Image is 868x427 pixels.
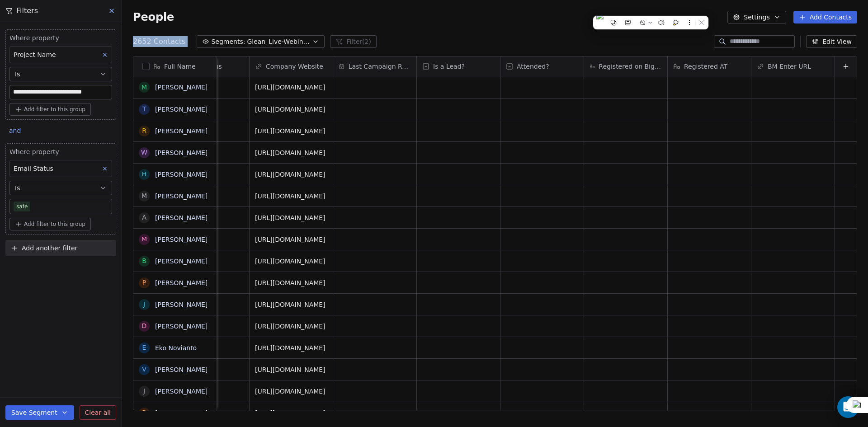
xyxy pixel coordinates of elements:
button: Filter(2) [330,35,377,48]
div: grid [133,76,217,411]
div: T [142,104,146,114]
div: BM Enter URL [751,56,835,76]
a: [PERSON_NAME] [155,214,208,221]
button: Edit View [806,35,857,48]
a: [PERSON_NAME] [155,323,208,330]
a: [PERSON_NAME] [155,171,208,178]
span: Company Website [266,62,323,71]
a: [PERSON_NAME] [155,106,208,113]
div: W [141,148,147,157]
span: 2652 Contacts [133,36,185,47]
a: [PERSON_NAME] [155,279,208,286]
a: [URL][DOMAIN_NAME] [255,301,325,308]
div: D [142,321,147,331]
a: [URL][DOMAIN_NAME] [255,409,325,417]
a: [URL][DOMAIN_NAME] [255,236,325,243]
div: H [142,169,147,179]
div: P [142,278,146,287]
div: B [142,256,146,266]
button: Add Contacts [793,11,857,23]
span: Registered AT [684,62,727,71]
span: Registered on Bigmarker? [599,62,662,71]
a: [PERSON_NAME] [155,258,208,265]
a: [URL][DOMAIN_NAME] [255,366,325,373]
span: Full Name [164,62,196,71]
a: [URL][DOMAIN_NAME] [255,84,325,91]
div: Registered AT [668,56,751,76]
div: Is a Lead? [417,56,500,76]
span: Attended? [517,62,549,71]
a: [URL][DOMAIN_NAME] [255,106,325,113]
a: [URL][DOMAIN_NAME] [255,388,325,395]
a: [PERSON_NAME] [155,236,208,243]
div: V [142,365,146,374]
a: [URL][DOMAIN_NAME] [255,214,325,221]
div: R [142,126,146,136]
a: [URL][DOMAIN_NAME] [255,323,325,330]
span: People [133,10,174,24]
a: [URL][DOMAIN_NAME] [255,149,325,156]
div: Company Website [250,56,333,76]
div: E [142,343,146,352]
div: J [143,300,145,309]
a: [PERSON_NAME] [155,149,208,156]
a: [PERSON_NAME] [155,84,208,91]
div: Attended? [500,56,584,76]
span: Last Campaign Run On [349,62,411,71]
a: [URL][DOMAIN_NAME] [255,279,325,286]
a: [PERSON_NAME] [155,127,208,135]
a: [URL][DOMAIN_NAME] [255,258,325,265]
a: [PERSON_NAME] [155,192,208,200]
a: [URL][DOMAIN_NAME] [255,127,325,135]
div: Registered on Bigmarker? [584,56,667,76]
a: [URL][DOMAIN_NAME] [255,344,325,352]
div: A [142,213,146,222]
div: Open Intercom Messenger [837,396,859,418]
a: Eko Novianto [155,344,197,352]
div: B [142,408,146,418]
div: J [143,386,145,396]
a: [PERSON_NAME] [155,301,208,308]
span: Is a Lead? [433,62,465,71]
a: [URL][DOMAIN_NAME] [255,171,325,178]
button: Settings [727,11,786,23]
span: Glean_Live-Webinar_23rdSept'25 [247,37,310,47]
a: [PERSON_NAME] [155,366,208,373]
span: BM Enter URL [768,62,811,71]
div: M [142,191,147,201]
a: [PERSON_NAME] [155,388,208,395]
span: Segments: [211,37,245,47]
div: M [142,83,147,92]
a: [PERSON_NAME] [155,409,208,417]
div: M [142,235,147,244]
a: [URL][DOMAIN_NAME] [255,192,325,200]
div: Full Name [133,56,217,76]
div: Last Campaign Run On [333,56,416,76]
